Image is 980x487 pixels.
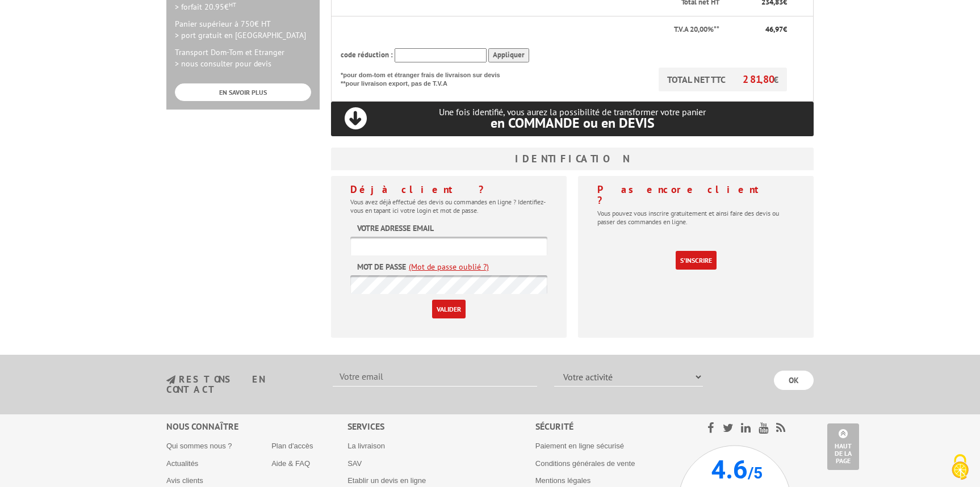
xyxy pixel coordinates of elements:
[175,30,306,40] span: > port gratuit en [GEOGRAPHIC_DATA]
[535,476,591,485] a: Mentions légales
[940,448,980,487] button: Cookies (fenêtre modale)
[946,453,974,481] img: Cookies (fenêtre modale)
[765,24,783,34] span: 46,97
[659,68,787,91] p: TOTAL NET TTC €
[331,148,814,170] h3: Identification
[357,261,406,272] label: Mot de passe
[730,24,786,35] p: €
[341,50,393,60] span: code réduction :
[350,198,547,215] p: Vous avez déjà effectué des devis ou commandes en ligne ? Identifiez-vous en tapant ici votre log...
[535,420,678,433] div: Sécurité
[432,300,466,318] input: Valider
[491,114,655,132] span: en COMMANDE ou en DEVIS
[333,367,537,387] input: Votre email
[535,442,624,450] a: Paiement en ligne sécurisé
[597,209,794,226] p: Vous pouvez vous inscrire gratuitement et ainsi faire des devis ou passer des commandes en ligne.
[357,222,434,234] label: Votre adresse email
[676,251,717,270] a: S'inscrire
[166,476,203,485] a: Avis clients
[229,1,236,9] sup: HT
[341,68,511,89] p: *pour dom-tom et étranger frais de livraison sur devis **pour livraison export, pas de T.V.A
[166,420,347,433] div: Nous connaître
[827,423,859,470] a: Haut de la page
[271,442,313,450] a: Plan d'accès
[535,459,635,468] a: Conditions générales de vente
[175,47,311,69] p: Transport Dom-Tom et Etranger
[166,375,175,385] img: newsletter.jpg
[347,476,426,485] a: Etablir un devis en ligne
[347,459,362,468] a: SAV
[175,83,311,101] a: EN SAVOIR PLUS
[166,375,316,394] h3: restons en contact
[175,2,236,12] span: > forfait 20.95€
[175,58,271,69] span: > nous consulter pour devis
[341,24,719,35] p: T.V.A 20,00%**
[774,371,814,390] input: OK
[166,442,232,450] a: Qui sommes nous ?
[409,261,489,272] a: (Mot de passe oublié ?)
[166,459,198,468] a: Actualités
[488,48,529,62] input: Appliquer
[271,459,310,468] a: Aide & FAQ
[175,18,311,41] p: Panier supérieur à 750€ HT
[347,442,385,450] a: La livraison
[743,73,773,86] span: 281,80
[350,184,547,195] h4: Déjà client ?
[597,184,794,207] h4: Pas encore client ?
[331,107,814,130] p: Une fois identifié, vous aurez la possibilité de transformer votre panier
[347,420,535,433] div: Services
